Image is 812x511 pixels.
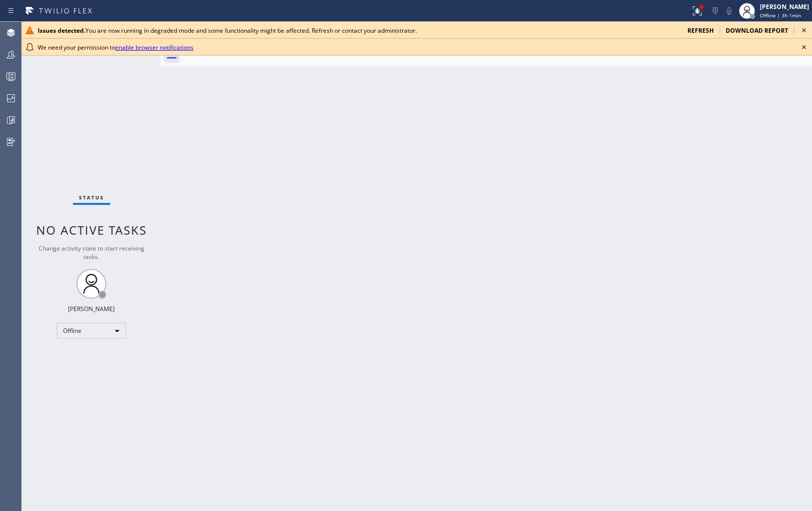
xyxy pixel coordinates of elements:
[760,2,809,11] div: [PERSON_NAME]
[39,244,144,261] span: Change activity state to start receiving tasks.
[38,43,194,52] span: We need your permission to
[722,4,736,18] button: Mute
[760,12,801,19] span: Offline | 3h 1min
[38,26,679,35] div: You are now running in degraded mode and some functionality might be affected. Refresh or contact...
[38,26,85,35] b: Issues detected.
[68,305,115,313] div: [PERSON_NAME]
[36,222,147,238] span: No active tasks
[57,323,126,339] div: Offline
[726,26,788,35] span: download report
[115,43,194,52] a: enable browser notifications
[79,194,104,201] span: Status
[687,26,714,35] span: refresh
